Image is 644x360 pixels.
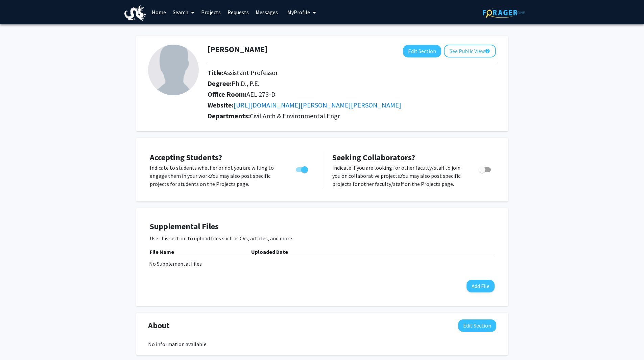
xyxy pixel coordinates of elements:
[169,0,198,24] a: Search
[150,234,495,242] p: Use this section to upload files such as CVs, articles, and more.
[250,112,340,120] span: Civil Arch & Environmental Engr
[332,164,466,188] p: Indicate if you are looking for other faculty/staff to join you on collaborative projects. You ma...
[198,0,224,24] a: Projects
[5,330,29,355] iframe: Chat
[467,280,495,292] button: Add File
[483,7,525,18] img: ForagerOne Logo
[476,164,495,174] div: Toggle
[444,45,496,57] button: See Public View
[208,79,496,88] h2: Degree:
[208,101,496,109] h2: Website:
[208,69,496,77] h2: Title:
[458,319,496,332] button: Edit About
[246,90,276,98] span: AEL 273-D
[150,248,174,255] b: File Name
[293,164,312,174] div: Toggle
[403,45,441,57] button: Edit Section
[208,45,268,54] h1: [PERSON_NAME]
[148,340,496,348] div: No information available
[224,0,252,24] a: Requests
[234,101,401,109] a: Opens in a new tab
[150,152,222,163] span: Accepting Students?
[148,45,199,95] img: Profile Picture
[251,248,288,255] b: Uploaded Date
[148,319,170,332] span: About
[252,0,281,24] a: Messages
[232,79,259,88] span: Ph.D., P.E.
[223,68,278,77] span: Assistant Professor
[124,5,146,21] img: Drexel University Logo
[150,164,283,188] p: Indicate to students whether or not you are willing to engage them in your work. You may also pos...
[332,152,415,163] span: Seeking Collaborators?
[148,0,169,24] a: Home
[287,9,310,16] span: My Profile
[202,112,501,120] h2: Departments:
[149,260,495,268] div: No Supplemental Files
[150,222,495,232] h4: Supplemental Files
[485,47,490,55] mat-icon: help
[208,90,496,98] h2: Office Room:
